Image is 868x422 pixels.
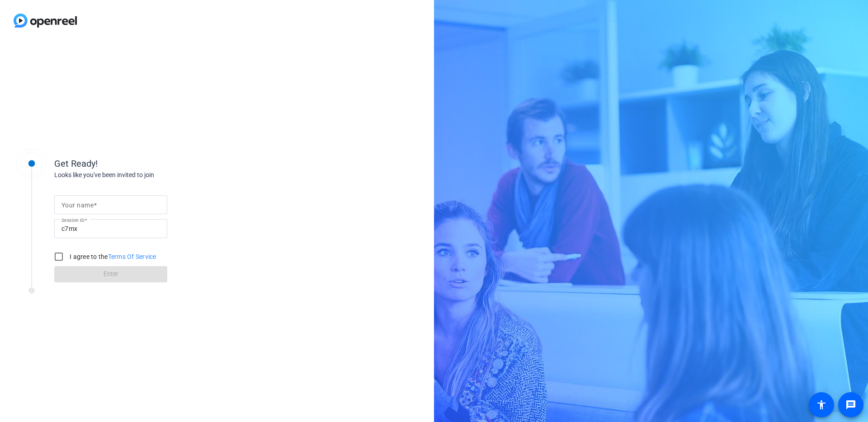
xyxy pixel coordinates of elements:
[54,170,235,180] div: Looks like you've been invited to join
[108,253,156,260] a: Terms Of Service
[845,399,856,410] mat-icon: message
[61,202,94,209] mat-label: Your name
[68,252,156,261] label: I agree to the
[54,157,235,170] div: Get Ready!
[816,399,827,410] mat-icon: accessibility
[61,217,85,223] mat-label: Session ID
